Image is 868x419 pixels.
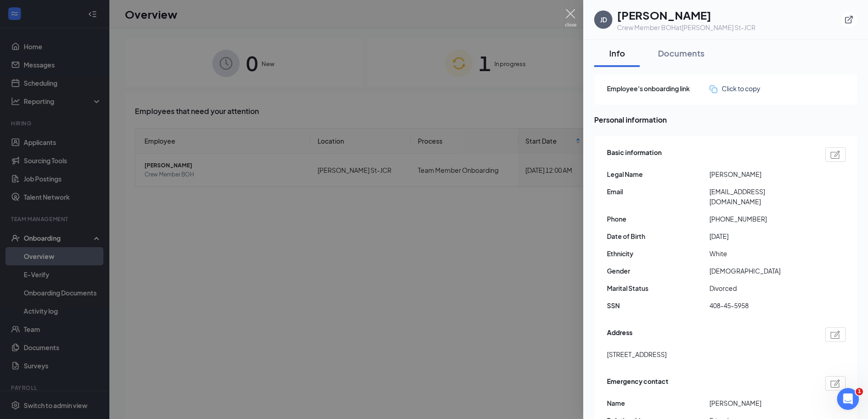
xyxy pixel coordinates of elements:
span: Emergency contact [607,376,668,391]
span: Legal Name [607,169,709,179]
span: Phone [607,214,709,224]
iframe: Intercom live chat [837,388,859,410]
h1: [PERSON_NAME] [617,7,755,23]
span: 408-45-5958 [709,300,812,310]
img: click-to-copy.71757273a98fde459dfc.svg [709,85,717,93]
span: Gender [607,266,709,276]
span: Ethnicity [607,248,709,259]
span: Date of Birth [607,231,709,241]
div: Documents [658,47,704,59]
button: ExternalLink [841,11,857,28]
span: Personal information [594,114,857,125]
span: [EMAIL_ADDRESS][DOMAIN_NAME] [709,186,812,207]
span: [DATE] [709,231,812,241]
div: Info [603,47,631,59]
span: [PERSON_NAME] [709,398,812,408]
div: JD [600,15,607,24]
span: Divorced [709,283,812,293]
span: [STREET_ADDRESS] [607,349,667,359]
span: SSN [607,300,709,310]
span: Email [607,186,709,197]
span: Basic information [607,147,662,162]
span: [PERSON_NAME] [709,169,812,179]
span: Marital Status [607,283,709,293]
span: Address [607,327,632,342]
svg: ExternalLink [844,15,853,24]
span: Name [607,398,709,408]
span: [PHONE_NUMBER] [709,214,812,224]
span: White [709,248,812,259]
button: Click to copy [709,83,760,93]
span: 1 [856,388,863,395]
div: Crew Member BOH at [PERSON_NAME] St-JCR [617,23,755,32]
span: Employee's onboarding link [607,83,709,93]
span: [DEMOGRAPHIC_DATA] [709,266,812,276]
